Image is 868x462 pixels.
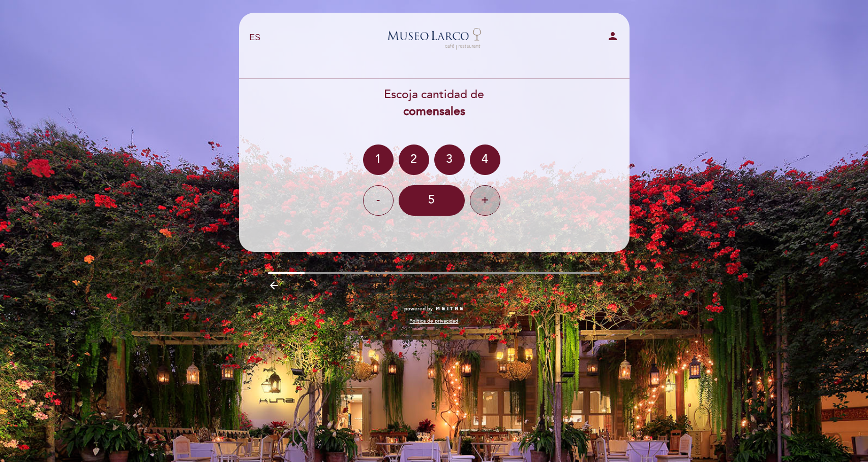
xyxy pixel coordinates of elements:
[399,185,465,216] div: 5
[404,305,433,312] span: powered by
[434,145,465,175] div: 3
[363,185,394,216] div: -
[363,145,394,175] div: 1
[403,104,465,119] b: comensales
[607,30,619,42] i: person
[371,24,498,52] a: Museo [GEOGRAPHIC_DATA] - Restaurant
[409,317,458,325] a: Política de privacidad
[607,30,619,46] button: person
[268,279,280,292] i: arrow_backward
[399,145,429,175] div: 2
[470,185,500,216] div: +
[238,86,630,120] div: Escoja cantidad de
[404,305,464,312] a: powered by
[470,145,500,175] div: 4
[435,306,464,311] img: MEITRE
